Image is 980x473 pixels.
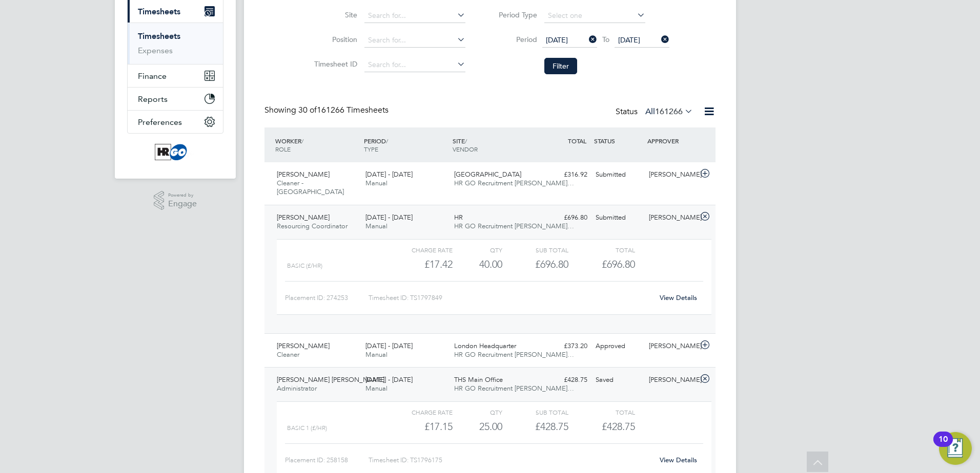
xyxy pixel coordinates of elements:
[502,418,568,435] div: £428.75
[645,132,698,150] div: APPROVER
[365,384,387,393] span: Manual
[277,384,317,393] span: Administrator
[602,258,635,270] span: £696.80
[502,244,568,256] div: Sub Total
[298,105,389,115] span: 161266 Timesheets
[568,406,635,418] div: Total
[386,406,453,418] div: Charge rate
[138,94,168,104] span: Reports
[138,117,182,127] span: Preferences
[660,293,697,302] a: View Details
[386,244,453,256] div: Charge rate
[128,64,223,87] button: Finance
[538,166,591,183] div: £316.92
[364,58,465,72] input: Search for...
[454,179,574,187] span: HR GO Recruitment [PERSON_NAME]…
[599,33,612,46] span: To
[938,439,948,453] div: 10
[655,106,683,117] span: 161266
[453,145,478,153] span: VENDOR
[138,71,167,81] span: Finance
[645,338,698,355] div: [PERSON_NAME]
[365,213,413,222] span: [DATE] - [DATE]
[287,262,322,269] span: Basic (£/HR)
[591,132,645,150] div: STATUS
[365,341,413,350] span: [DATE] - [DATE]
[386,137,388,145] span: /
[275,145,291,153] span: ROLE
[544,58,577,74] button: Filter
[568,244,635,256] div: Total
[538,372,591,389] div: £428.75
[591,372,645,389] div: Saved
[939,432,972,465] button: Open Resource Center, 10 new notifications
[138,31,180,41] a: Timesheets
[453,244,502,256] div: QTY
[591,209,645,226] div: Submitted
[285,452,369,468] div: Placement ID: 258158
[454,222,574,230] span: HR GO Recruitment [PERSON_NAME]…
[450,132,539,158] div: SITE
[453,418,502,435] div: 25.00
[277,213,330,222] span: [PERSON_NAME]
[311,59,357,69] label: Timesheet ID
[465,137,467,145] span: /
[128,88,223,110] button: Reports
[365,179,387,187] span: Manual
[311,35,357,44] label: Position
[277,222,348,230] span: Resourcing Coordinator
[273,132,361,158] div: WORKER
[369,290,653,306] div: Timesheet ID: TS1797849
[616,105,695,119] div: Status
[618,35,640,45] span: [DATE]
[491,10,537,19] label: Period Type
[365,222,387,230] span: Manual
[138,46,173,55] a: Expenses
[361,132,450,158] div: PERIOD
[154,191,197,210] a: Powered byEngage
[386,418,453,435] div: £17.15
[301,137,303,145] span: /
[311,10,357,19] label: Site
[277,170,330,179] span: [PERSON_NAME]
[502,406,568,418] div: Sub Total
[128,111,223,133] button: Preferences
[454,170,521,179] span: [GEOGRAPHIC_DATA]
[277,350,299,359] span: Cleaner
[277,341,330,350] span: [PERSON_NAME]
[454,213,463,222] span: HR
[660,456,697,464] a: View Details
[369,452,653,468] div: Timesheet ID: TS1796175
[168,191,197,200] span: Powered by
[645,166,698,183] div: [PERSON_NAME]
[538,338,591,355] div: £373.20
[602,420,635,433] span: £428.75
[454,341,516,350] span: London Headquarter
[364,145,378,153] span: TYPE
[298,105,317,115] span: 30 of
[502,256,568,273] div: £696.80
[568,137,586,145] span: TOTAL
[138,7,180,16] span: Timesheets
[155,144,196,160] img: hrgoplc-logo-retina.png
[645,106,693,117] label: All
[365,375,413,384] span: [DATE] - [DATE]
[285,290,369,306] div: Placement ID: 274253
[365,350,387,359] span: Manual
[168,200,197,208] span: Engage
[454,350,574,359] span: HR GO Recruitment [PERSON_NAME]…
[127,144,223,160] a: Go to home page
[277,375,384,384] span: [PERSON_NAME] [PERSON_NAME]
[277,179,344,196] span: Cleaner - [GEOGRAPHIC_DATA]
[491,35,537,44] label: Period
[453,406,502,418] div: QTY
[128,23,223,64] div: Timesheets
[544,9,645,23] input: Select one
[386,256,453,273] div: £17.42
[365,170,413,179] span: [DATE] - [DATE]
[546,35,568,45] span: [DATE]
[453,256,502,273] div: 40.00
[538,209,591,226] div: £696.80
[454,375,503,384] span: THS Main Office
[645,372,698,389] div: [PERSON_NAME]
